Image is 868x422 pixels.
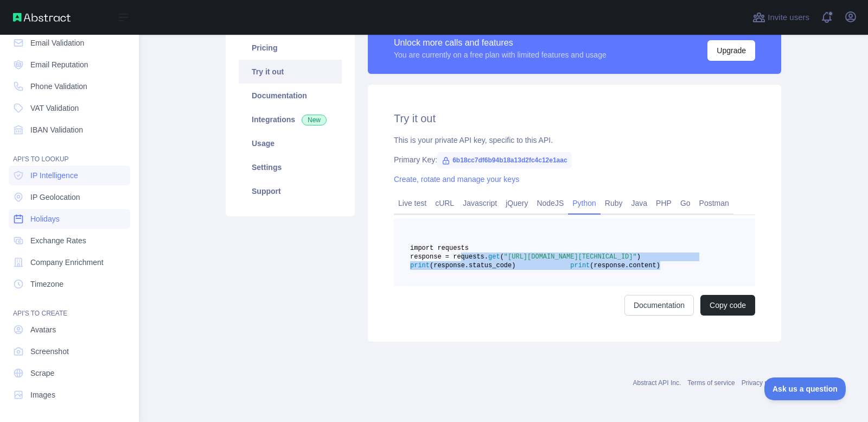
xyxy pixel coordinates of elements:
a: Python [568,194,601,212]
span: print [410,262,430,269]
a: Javascript [458,194,501,212]
a: Try it out [239,60,342,84]
span: IP Intelligence [30,170,78,181]
span: Screenshot [30,346,69,357]
a: Documentation [239,84,342,108]
a: Live test [394,194,431,212]
a: Documentation [624,295,694,316]
a: Avatars [9,320,130,339]
span: (response.content) [590,262,660,269]
a: Support [239,179,342,203]
button: Invite users [750,9,812,26]
a: Email Validation [9,33,130,53]
span: Company Enrichment [30,257,104,268]
a: Company Enrichment [9,253,130,272]
span: "[URL][DOMAIN_NAME][TECHNICAL_ID]" [504,253,637,261]
a: Privacy policy [742,379,781,387]
div: API'S TO CREATE [9,296,130,318]
img: Abstract API [13,13,71,22]
a: Abstract API Inc. [633,379,681,387]
button: Copy code [700,295,755,316]
span: Avatars [30,324,56,335]
a: Exchange Rates [9,231,130,250]
a: Pricing [239,36,342,60]
span: IBAN Validation [30,124,83,135]
a: Settings [239,155,342,179]
a: NodeJS [532,194,568,212]
span: New [302,115,327,125]
span: VAT Validation [30,103,79,114]
a: Go [676,194,695,212]
a: Create, rotate and manage your keys [394,175,519,184]
div: Primary Key: [394,154,755,165]
button: Upgrade [707,40,755,61]
div: This is your private API key, specific to this API. [394,135,755,146]
a: VAT Validation [9,98,130,118]
a: Phone Validation [9,77,130,96]
span: 6b18cc7df6b94b18a13d2fc4c12e1aac [437,152,572,168]
span: Images [30,389,55,400]
span: Exchange Rates [30,235,86,246]
a: IP Intelligence [9,166,130,185]
div: Unlock more calls and features [394,36,607,49]
span: ) [637,253,641,261]
a: Integrations New [239,108,342,131]
a: IBAN Validation [9,120,130,140]
a: Postman [695,194,733,212]
a: Usage [239,131,342,155]
a: Email Reputation [9,55,130,74]
span: IP Geolocation [30,192,80,203]
span: print [570,262,590,269]
span: ( [500,253,504,261]
a: Holidays [9,209,130,229]
a: cURL [431,194,458,212]
span: Email Validation [30,37,84,48]
a: Terms of service [687,379,735,387]
span: get [488,253,500,261]
a: IP Geolocation [9,187,130,207]
span: Timezone [30,279,63,289]
a: Screenshot [9,342,130,361]
span: import requests [410,244,469,252]
a: Images [9,385,130,405]
a: PHP [652,194,676,212]
span: Phone Validation [30,81,87,92]
h2: Try it out [394,111,755,126]
a: Java [627,194,652,212]
iframe: Toggle Customer Support [764,377,846,400]
span: response = requests. [410,253,488,261]
div: You are currently on a free plan with limited features and usage [394,49,607,60]
span: Holidays [30,213,60,224]
span: (response.status_code) [430,262,515,269]
a: jQuery [501,194,532,212]
span: Invite users [768,11,809,24]
span: Scrape [30,368,54,379]
div: API'S TO LOOKUP [9,142,130,163]
a: Ruby [601,194,627,212]
a: Timezone [9,274,130,294]
a: Scrape [9,363,130,383]
span: Email Reputation [30,59,88,70]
